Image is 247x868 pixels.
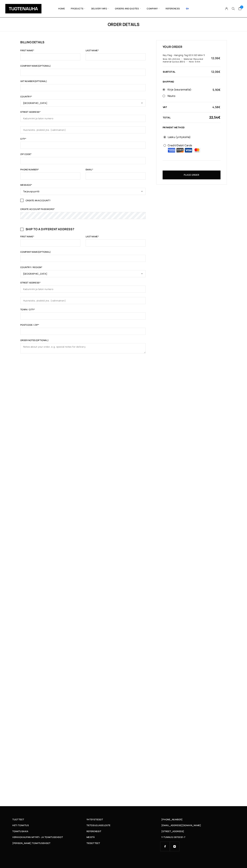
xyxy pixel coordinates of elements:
[55,3,68,15] a: Home
[20,208,146,212] label: Create account password
[87,841,161,845] a: Tiedotteet
[20,324,146,328] label: Postcode / ZIP
[218,105,220,109] span: €
[36,339,49,342] span: (optional)
[195,60,200,63] p: 5 mm
[12,823,87,827] a: Heti toimitus
[34,80,47,83] span: (optional)
[20,282,146,286] label: Street address
[20,297,146,304] input: Huoneisto, yksikkö jne. (valinnainen)
[112,3,144,15] span: Orders and quotes
[20,153,146,157] label: Zip code
[20,199,23,202] input: Create an account?
[87,818,103,821] span: Yhteystiedot
[163,45,221,49] div: Your order
[12,829,87,833] a: Toimitusaika
[163,126,221,129] div: Payment Method
[161,818,183,821] a: [PHONE_NUMBER]
[170,842,179,851] a: Instagram
[223,7,230,10] a: My Account
[186,8,189,10] img: Suomi
[161,823,201,827] a: [EMAIL_ADDRESS][DOMAIN_NAME]
[87,829,161,833] a: Referenssit
[213,88,220,92] bdi: 5,90
[219,88,221,92] span: €
[163,58,203,63] p: Recycled material Cyclus 250 G
[161,835,185,839] span: Y-TUNNUS 0870091-7
[168,94,221,98] label: Nouto
[212,105,220,109] bdi: 4,58
[168,143,221,154] label: Credit/Debit Cards
[20,115,146,122] input: Kadunnimi ja talon numero
[218,70,220,74] span: €
[20,49,80,53] label: First name
[20,286,146,293] input: Kadunnimi ja talon numero
[12,829,28,833] span: Toimitusaika
[87,835,95,839] span: Meistä
[163,171,221,179] button: Place order
[38,250,51,253] span: (optional)
[87,829,101,833] span: Referenssit
[86,236,146,239] label: Last name
[68,3,88,15] span: Products
[12,818,24,821] span: Tuotteet
[12,818,87,821] a: Tuotteet
[20,266,146,270] label: Country / Region
[86,169,146,172] label: Email
[163,3,183,15] a: References
[193,148,201,153] img: Order details 4
[168,58,180,60] p: 60 x 60 mm
[86,49,146,53] label: Last name
[20,227,146,231] h3: Ship to a different address?
[20,228,23,231] input: Ship to a different address?
[185,148,192,153] img: Order details 3
[230,7,237,10] button: Search
[20,126,146,133] input: Huoneisto, yksikkö jne. (valinnainen)
[20,339,146,343] label: Order notes
[168,135,221,140] label: Lasku (yrityksille)
[20,236,80,239] label: First name
[218,56,220,60] span: €
[20,111,146,115] label: Street address
[161,829,184,833] span: [STREET_ADDRESS]
[20,21,227,27] h1: Order details
[12,823,29,827] span: Heti toimitus
[238,7,242,11] a: Cart
[211,70,220,74] bdi: 12,06
[168,148,175,153] img: Order details 1
[181,58,193,60] dt: Material:
[209,115,220,120] bdi: 22,54
[12,841,50,845] span: [PERSON_NAME] toimitusehdot
[87,823,111,827] span: Tietosuojaseloste
[20,65,146,69] label: Company name
[211,56,220,60] bdi: 12,06
[163,105,209,109] th: VAT
[186,60,194,63] dt: Hole:
[240,5,243,9] span: 1
[87,841,100,845] span: Tiedotteet
[20,96,146,99] label: Country
[163,116,209,119] th: Total
[20,80,146,84] label: VAT number
[20,184,146,188] label: Message
[163,80,221,83] div: Shipping
[163,53,209,63] td: Key Flag - Hanging tag 60 x 60 mm
[12,835,87,839] a: Verkkokaupan myynti- ja toimitusehdot
[218,115,220,120] span: €
[20,309,146,312] label: Town / City
[202,54,205,57] strong: × 1
[168,87,221,92] label: Kirje (seurannalla):
[12,841,87,845] a: [PERSON_NAME] toimitusehdot
[160,842,170,851] a: Facebook
[163,58,168,60] dt: Size:
[88,3,112,15] span: Delivery info
[20,251,146,255] label: Company name
[5,4,41,13] img: Tuotenauha Oy
[20,40,146,44] h3: Billing details
[38,64,51,67] span: (optional)
[144,3,163,15] span: Company
[20,199,146,204] label: Create an account?
[12,835,63,839] span: Verkkokaupan myynti- ja toimitusehdot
